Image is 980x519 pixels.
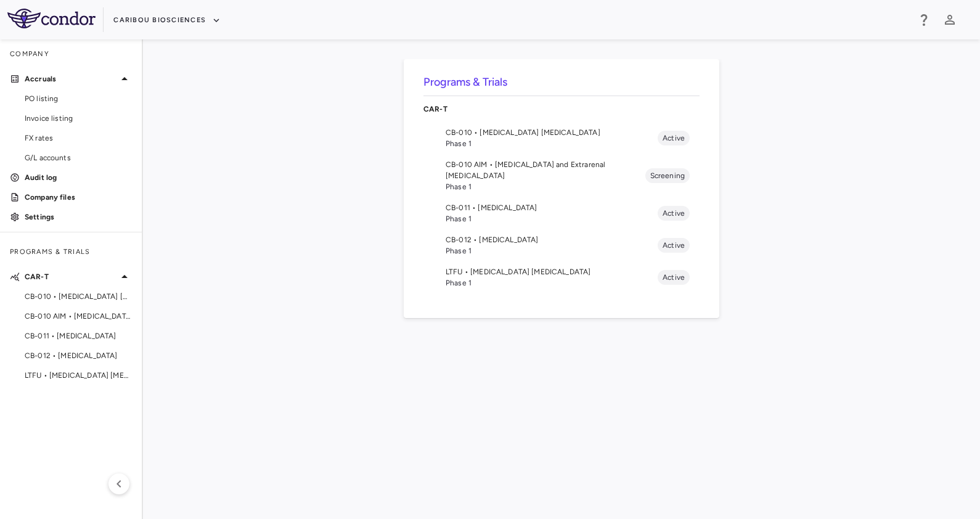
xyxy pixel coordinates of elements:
[446,234,658,245] span: CB-012 • [MEDICAL_DATA]
[446,127,658,138] span: CB-010 • [MEDICAL_DATA] [MEDICAL_DATA]
[423,197,700,229] li: CB-011 • [MEDICAL_DATA]Phase 1Active
[25,73,117,84] p: Accruals
[423,104,700,115] p: CAR-T
[423,122,700,154] li: CB-010 • [MEDICAL_DATA] [MEDICAL_DATA]Phase 1Active
[7,9,96,28] img: logo-full-BYUhSk78.svg
[658,133,690,144] span: Active
[658,208,690,219] span: Active
[25,271,117,282] p: CAR-T
[446,181,645,192] span: Phase 1
[446,138,658,149] span: Phase 1
[658,272,690,283] span: Active
[25,350,132,361] span: CB-012 • [MEDICAL_DATA]
[446,213,658,224] span: Phase 1
[25,291,132,302] span: CB-010 • [MEDICAL_DATA] [MEDICAL_DATA]
[25,172,132,183] p: Audit log
[645,170,690,181] span: Screening
[446,245,658,256] span: Phase 1
[25,370,132,381] span: LTFU • [MEDICAL_DATA] [MEDICAL_DATA]
[25,93,132,104] span: PO listing
[25,192,132,203] p: Company files
[25,311,132,322] span: CB-010 AIM • [MEDICAL_DATA] and Extrarenal [MEDICAL_DATA]
[25,211,132,223] p: Settings
[423,229,700,261] li: CB-012 • [MEDICAL_DATA]Phase 1Active
[423,74,700,91] h6: Programs & Trials
[446,159,645,181] span: CB-010 AIM • [MEDICAL_DATA] and Extrarenal [MEDICAL_DATA]
[25,152,132,163] span: G/L accounts
[446,277,658,288] span: Phase 1
[446,266,658,277] span: LTFU • [MEDICAL_DATA] [MEDICAL_DATA]
[423,261,700,293] li: LTFU • [MEDICAL_DATA] [MEDICAL_DATA]Phase 1Active
[25,330,132,341] span: CB-011 • [MEDICAL_DATA]
[423,154,700,197] li: CB-010 AIM • [MEDICAL_DATA] and Extrarenal [MEDICAL_DATA]Phase 1Screening
[25,133,132,144] span: FX rates
[446,202,658,213] span: CB-011 • [MEDICAL_DATA]
[113,10,221,30] button: Caribou Biosciences
[25,113,132,124] span: Invoice listing
[658,240,690,251] span: Active
[423,96,700,122] div: CAR-T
